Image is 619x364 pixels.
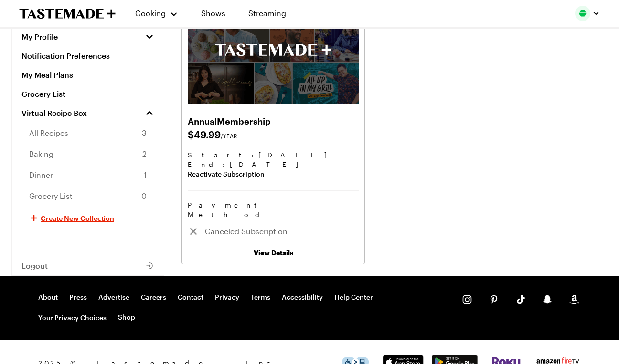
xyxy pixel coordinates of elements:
[12,207,164,229] button: Create New Collection
[334,293,373,302] a: Help Center
[254,249,293,257] a: View Details
[188,169,359,179] a: Reactivate Subscription
[12,27,164,46] button: My Profile
[282,293,323,302] a: Accessibility
[178,293,203,302] a: Contact
[12,84,164,104] a: Grocery List
[221,133,237,139] span: /YEAR
[12,46,164,65] a: Notification Preferences
[188,200,359,219] h3: Payment Method
[251,293,270,302] a: Terms
[21,32,58,42] span: My Profile
[188,114,359,127] h2: Annual Membership
[29,127,68,139] span: All Recipes
[12,123,164,144] a: All Recipes3
[135,2,178,25] button: Cooking
[142,127,147,139] span: 3
[29,190,73,202] span: Grocery List
[98,293,129,302] a: Advertise
[29,169,53,181] span: Dinner
[144,169,147,181] span: 1
[41,213,114,223] span: Create New Collection
[142,148,147,160] span: 2
[38,293,58,302] a: About
[12,65,164,84] a: My Meal Plans
[118,313,135,322] a: Shop
[12,144,164,165] a: Baking2
[38,313,107,322] button: Your Privacy Choices
[38,293,443,322] nav: Footer
[12,165,164,186] a: Dinner1
[12,256,164,275] button: Logout
[19,8,116,19] a: To Tastemade Home Page
[215,293,239,302] a: Privacy
[575,6,590,21] img: Profile picture
[188,127,359,141] span: $ 49.99
[188,160,359,169] span: End : [DATE]
[575,6,600,21] button: Profile picture
[12,186,164,207] a: Grocery List0
[29,148,53,160] span: Baking
[141,293,166,302] a: Careers
[188,150,359,160] span: Start: [DATE]
[141,190,147,202] span: 0
[21,108,87,118] span: Virtual Recipe Box
[135,9,166,18] span: Cooking
[12,104,164,123] a: Virtual Recipe Box
[69,293,87,302] a: Press
[205,226,353,237] span: Canceled Subscription
[21,261,48,270] span: Logout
